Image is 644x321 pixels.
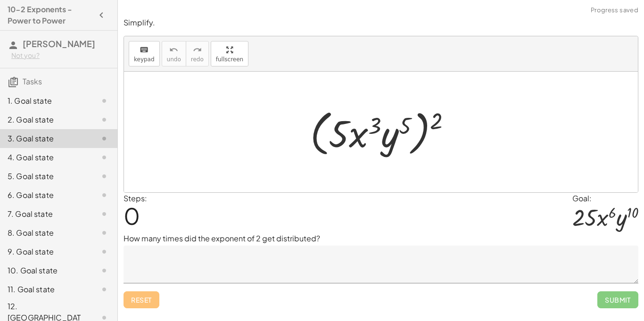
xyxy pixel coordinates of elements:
[140,44,149,56] i: keyboard
[99,133,110,144] i: Task not started.
[23,38,95,49] span: [PERSON_NAME]
[124,201,140,230] span: 0
[572,193,638,204] div: Goal:
[99,227,110,239] i: Task not started.
[162,41,186,66] button: undoundo
[99,246,110,257] i: Task not started.
[23,76,42,86] span: Tasks
[124,17,638,28] p: Simplify.
[124,233,638,244] p: How many times did the exponent of 2 get distributed?
[216,56,243,63] span: fullscreen
[591,6,638,15] span: Progress saved
[8,95,83,107] div: 1. Goal state
[8,171,83,182] div: 5. Goal state
[8,227,83,239] div: 8. Goal state
[99,284,110,295] i: Task not started.
[8,152,83,163] div: 4. Goal state
[191,56,204,63] span: redo
[8,114,83,125] div: 2. Goal state
[8,133,83,144] div: 3. Goal state
[99,208,110,220] i: Task not started.
[8,265,83,276] div: 10. Goal state
[129,41,160,66] button: keyboardkeypad
[99,189,110,201] i: Task not started.
[211,41,248,66] button: fullscreen
[99,114,110,125] i: Task not started.
[8,4,93,26] h4: 10-2 Exponents - Power to Power
[8,246,83,257] div: 9. Goal state
[8,189,83,201] div: 6. Goal state
[8,284,83,295] div: 11. Goal state
[134,56,155,63] span: keypad
[186,41,209,66] button: redoredo
[124,193,147,203] label: Steps:
[99,265,110,276] i: Task not started.
[99,152,110,163] i: Task not started.
[8,208,83,220] div: 7. Goal state
[169,44,178,56] i: undo
[99,95,110,107] i: Task not started.
[167,56,181,63] span: undo
[11,51,110,60] div: Not you?
[99,171,110,182] i: Task not started.
[193,44,202,56] i: redo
